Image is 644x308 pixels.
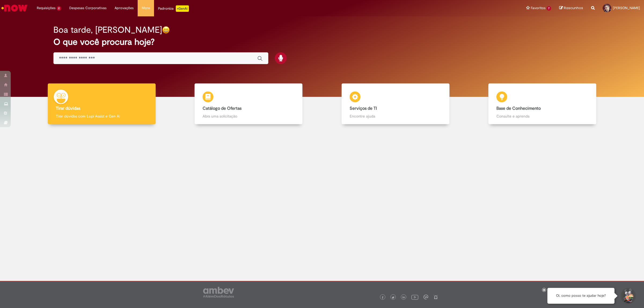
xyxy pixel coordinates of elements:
span: 7 [547,6,551,11]
a: Base de Conhecimento Consulte e aprenda [469,83,616,124]
span: Despesas Corporativas [69,5,107,11]
img: logo_footer_twitter.png [392,296,394,299]
p: +GenAi [176,5,189,12]
span: 2 [57,6,61,11]
a: Tirar dúvidas Tirar dúvidas com Lupi Assist e Gen Ai [28,83,175,124]
b: Serviços de TI [350,106,377,111]
img: logo_footer_ambev_rotulo_gray.png [203,287,234,298]
b: Tirar dúvidas [56,106,80,111]
a: Catálogo de Ofertas Abra uma solicitação [175,83,322,124]
img: logo_footer_naosei.png [433,295,438,299]
span: Rascunhos [564,5,583,10]
span: Aprovações [115,5,134,11]
img: logo_footer_workplace.png [423,295,428,299]
img: logo_footer_youtube.png [411,294,418,300]
img: ServiceNow [1,3,28,13]
p: Tirar dúvidas com Lupi Assist e Gen Ai [56,113,148,119]
h2: Boa tarde, [PERSON_NAME] [53,25,162,35]
div: Oi, como posso te ajudar hoje? [547,288,614,304]
p: Consulte e aprenda [496,113,588,119]
a: Serviços de TI Encontre ajuda [322,83,469,124]
h2: O que você procura hoje? [53,37,591,47]
button: Iniciar Conversa de Suporte [620,288,636,304]
img: logo_footer_facebook.png [381,296,384,299]
img: logo_footer_linkedin.png [402,296,405,299]
img: happy-face.png [162,26,170,34]
span: Favoritos [531,5,546,11]
p: Abra uma solicitação [203,113,294,119]
span: [PERSON_NAME] [613,6,640,10]
span: Requisições [37,5,56,11]
span: More [142,5,150,11]
a: Rascunhos [559,6,583,11]
b: Base de Conhecimento [496,106,541,111]
div: Padroniza [158,5,189,12]
b: Catálogo de Ofertas [203,106,241,111]
p: Encontre ajuda [350,113,441,119]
